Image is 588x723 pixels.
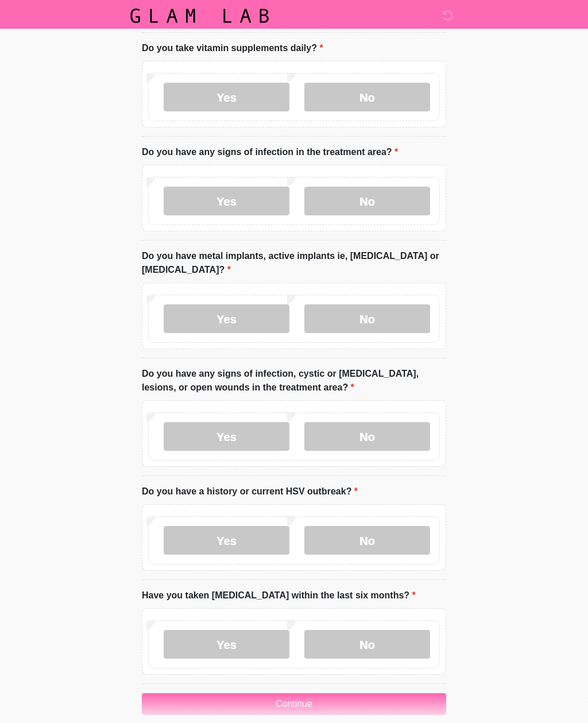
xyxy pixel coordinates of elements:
label: Yes [164,630,289,659]
label: Do you have metal implants, active implants ie, [MEDICAL_DATA] or [MEDICAL_DATA]? [142,249,446,277]
label: Yes [164,422,289,451]
label: No [304,422,430,451]
label: Do you have any signs of infection, cystic or [MEDICAL_DATA], lesions, or open wounds in the trea... [142,367,446,395]
label: No [304,630,430,659]
label: Yes [164,187,289,215]
label: No [304,83,430,111]
label: Do you have any signs of infection in the treatment area? [142,145,398,159]
label: Do you have a history or current HSV outbreak? [142,485,358,498]
label: No [304,304,430,333]
button: Continue [142,693,446,715]
img: Glam Lab Logo [130,9,269,23]
label: No [304,526,430,555]
label: Have you taken [MEDICAL_DATA] within the last six months? [142,589,416,602]
label: Yes [164,304,289,333]
label: Yes [164,83,289,111]
label: No [304,187,430,215]
label: Yes [164,526,289,555]
label: Do you take vitamin supplements daily? [142,41,323,55]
